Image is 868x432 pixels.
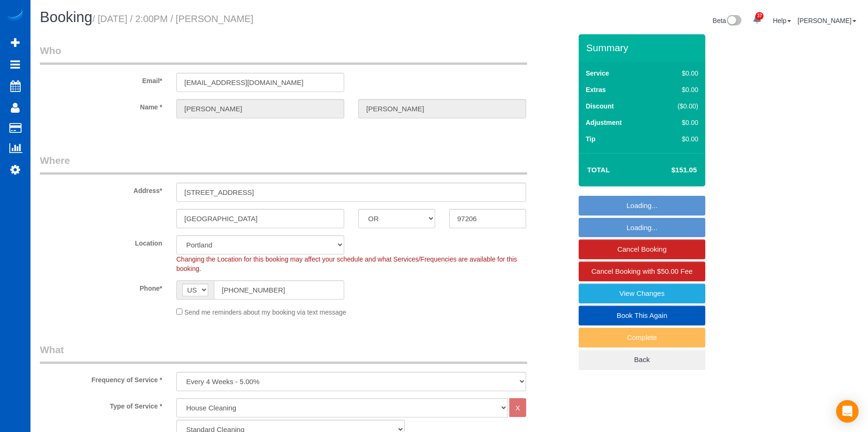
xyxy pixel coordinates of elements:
img: New interface [726,15,741,27]
a: Back [579,350,705,370]
span: Cancel Booking with $50.00 Fee [591,267,693,275]
label: Location [33,235,169,248]
legend: What [40,343,527,364]
div: Open Intercom Messenger [836,400,859,423]
input: Last Name* [358,99,526,118]
label: Phone* [33,280,169,293]
label: Adjustment [586,118,622,127]
span: Send me reminders about my booking via text message [184,309,347,316]
img: Automaid Logo [6,9,24,23]
legend: Where [40,154,527,175]
small: / [DATE] / 2:00PM / [PERSON_NAME] [92,14,253,24]
div: ($0.00) [658,101,698,111]
input: First Name* [176,99,344,118]
span: 37 [755,12,763,20]
div: $0.00 [658,134,698,144]
input: Zip Code* [449,209,526,228]
label: Discount [586,101,614,111]
label: Email* [33,73,169,85]
label: Address* [33,183,169,195]
span: Changing the Location for this booking may affect your schedule and what Services/Frequencies are... [176,255,517,272]
label: Service [586,69,609,78]
input: Phone* [214,280,344,300]
h3: Summary [586,42,701,53]
a: [PERSON_NAME] [798,17,856,24]
label: Extras [586,85,606,94]
strong: Total [587,166,610,174]
label: Type of Service * [33,398,169,411]
span: Booking [40,9,92,25]
label: Frequency of Service * [33,372,169,385]
label: Tip [586,134,596,144]
div: $0.00 [658,118,698,127]
a: Beta [713,17,742,24]
a: Book This Again [579,306,705,325]
a: Cancel Booking with $50.00 Fee [579,262,705,281]
legend: Who [40,44,527,65]
a: View Changes [579,284,705,303]
input: Email* [176,73,344,92]
div: $0.00 [658,69,698,78]
div: $0.00 [658,85,698,94]
a: 37 [748,9,766,30]
a: Cancel Booking [579,239,705,259]
label: Name * [33,99,169,112]
input: City* [176,209,344,228]
a: Help [773,17,791,24]
h4: $151.05 [643,166,697,174]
